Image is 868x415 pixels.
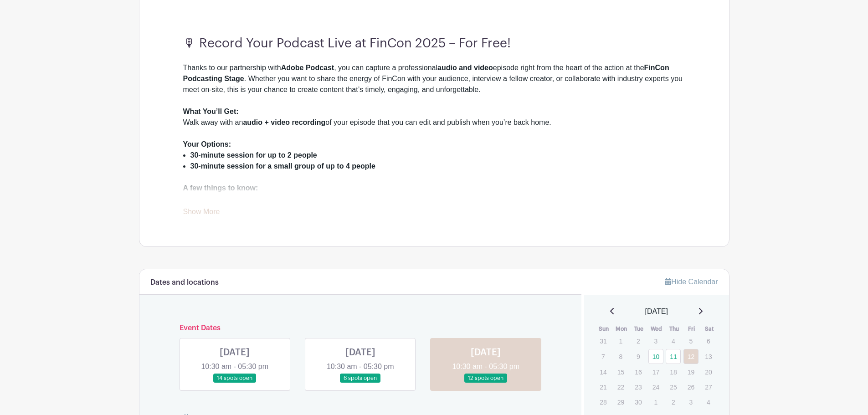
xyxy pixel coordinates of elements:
[701,395,716,409] p: 4
[183,140,231,148] strong: Your Options:
[648,395,663,409] p: 1
[596,365,611,379] p: 14
[183,108,239,115] strong: What You’ll Get:
[665,278,718,286] a: Hide Calendar
[631,380,646,394] p: 23
[645,306,668,317] span: [DATE]
[701,365,716,379] p: 20
[701,334,716,348] p: 6
[183,36,685,51] h3: 🎙 Record Your Podcast Live at FinCon 2025 – For Free!
[613,324,631,333] th: Mon
[613,365,628,379] p: 15
[243,118,325,126] strong: audio + video recording
[190,151,317,159] strong: 30-minute session for up to 2 people
[183,208,220,219] a: Show More
[683,395,699,409] p: 3
[183,106,685,139] div: Walk away with an of your episode that you can edit and publish when you’re back home.
[683,365,699,379] p: 19
[648,380,663,394] p: 24
[613,349,628,364] p: 8
[596,349,611,364] p: 7
[613,395,628,409] p: 29
[596,380,611,394] p: 21
[631,334,646,348] p: 2
[190,194,685,205] li: Spots are but limited— to ensure everyone gets a chance.
[683,334,699,348] p: 5
[221,195,273,203] strong: complimentary
[183,64,669,82] strong: FinCon Podcasting Stage
[666,395,681,409] p: 2
[613,334,628,348] p: 1
[281,64,334,72] strong: Adobe Podcast
[701,380,716,394] p: 27
[183,184,258,192] strong: A few things to know:
[666,349,681,364] a: 11
[683,349,699,364] a: 12
[665,324,683,333] th: Thu
[150,278,219,287] h6: Dates and locations
[595,324,613,333] th: Sun
[437,64,493,72] strong: audio and video
[648,365,663,379] p: 17
[613,380,628,394] p: 22
[631,365,646,379] p: 16
[648,334,663,348] p: 3
[314,195,372,203] strong: reserve only one
[666,365,681,379] p: 18
[700,324,718,333] th: Sat
[666,380,681,394] p: 25
[183,62,685,106] div: Thanks to our partnership with , you can capture a professional episode right from the heart of t...
[683,324,701,333] th: Fri
[630,324,648,333] th: Tue
[172,324,549,333] h6: Event Dates
[666,334,681,348] p: 4
[631,395,646,409] p: 30
[648,324,666,333] th: Wed
[596,395,611,409] p: 28
[596,334,611,348] p: 31
[701,349,716,364] p: 13
[683,380,699,394] p: 26
[648,349,663,364] a: 10
[631,349,646,364] p: 9
[190,162,375,170] strong: 30-minute session for a small group of up to 4 people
